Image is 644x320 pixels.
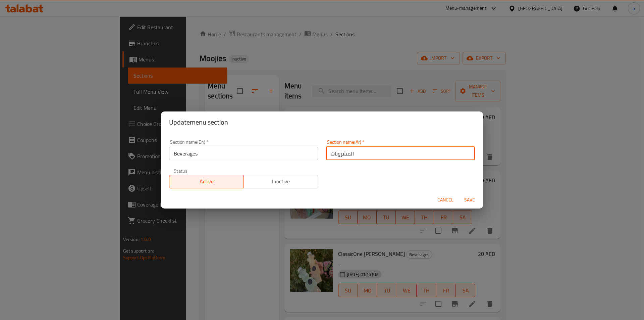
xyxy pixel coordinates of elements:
[437,196,453,204] span: Cancel
[169,147,318,160] input: Please enter section name(en)
[244,175,318,188] button: Inactive
[247,177,316,186] span: Inactive
[172,177,241,186] span: Active
[169,117,475,128] h2: Update menu section
[326,147,475,160] input: Please enter section name(ar)
[459,194,480,206] button: Save
[462,196,478,204] span: Save
[435,194,456,206] button: Cancel
[169,175,244,188] button: Active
